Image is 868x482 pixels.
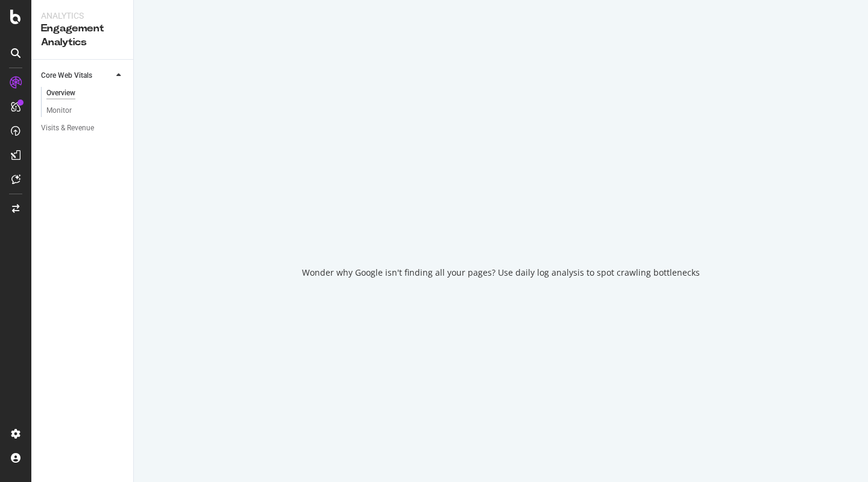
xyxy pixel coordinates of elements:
[46,104,72,117] div: Monitor
[458,204,544,247] div: animation
[41,22,124,49] div: Engagement Analytics
[41,69,92,82] div: Core Web Vitals
[46,87,125,100] a: Overview
[41,69,113,82] a: Core Web Vitals
[41,122,125,135] a: Visits & Revenue
[41,122,94,135] div: Visits & Revenue
[46,104,125,117] a: Monitor
[302,267,700,279] div: Wonder why Google isn't finding all your pages? Use daily log analysis to spot crawling bottlenecks
[41,10,124,22] div: Analytics
[46,87,75,100] div: Overview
